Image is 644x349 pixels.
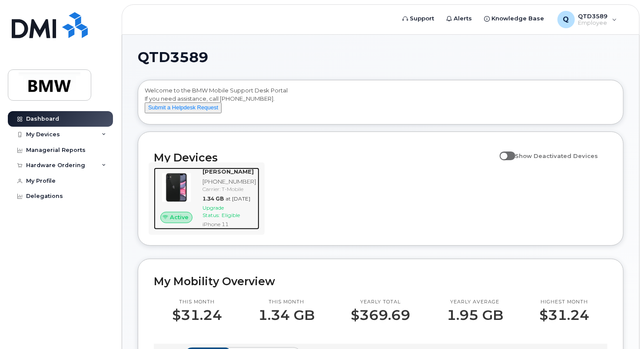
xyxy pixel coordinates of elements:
[145,86,617,121] div: Welcome to the BMW Mobile Support Desk Portal If you need assistance, call [PHONE_NUMBER].
[447,307,503,323] p: 1.95 GB
[170,213,189,221] span: Active
[202,195,224,202] span: 1.34 GB
[202,204,224,218] span: Upgrade Status:
[222,212,240,218] span: Eligible
[447,299,503,306] p: Yearly average
[515,152,598,159] span: Show Deactivated Devices
[172,299,222,306] p: This month
[202,185,256,193] div: Carrier: T-Mobile
[258,299,315,306] p: This month
[202,221,256,228] div: iPhone 11
[258,307,315,323] p: 1.34 GB
[154,151,495,164] h2: My Devices
[161,172,192,203] img: iPhone_11.jpg
[351,307,411,323] p: $369.69
[539,307,589,323] p: $31.24
[172,307,222,323] p: $31.24
[226,195,250,202] span: at [DATE]
[606,311,637,342] iframe: Messenger Launcher
[145,104,222,111] a: Submit a Helpdesk Request
[202,178,256,186] div: [PHONE_NUMBER]
[154,275,607,288] h2: My Mobility Overview
[351,299,411,306] p: Yearly total
[202,168,254,175] strong: [PERSON_NAME]
[145,102,222,113] button: Submit a Helpdesk Request
[154,168,259,230] a: Active[PERSON_NAME][PHONE_NUMBER]Carrier: T-Mobile1.34 GBat [DATE]Upgrade Status:EligibleiPhone 11
[138,51,208,64] span: QTD3589
[539,299,589,306] p: Highest month
[500,148,507,155] input: Show Deactivated Devices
